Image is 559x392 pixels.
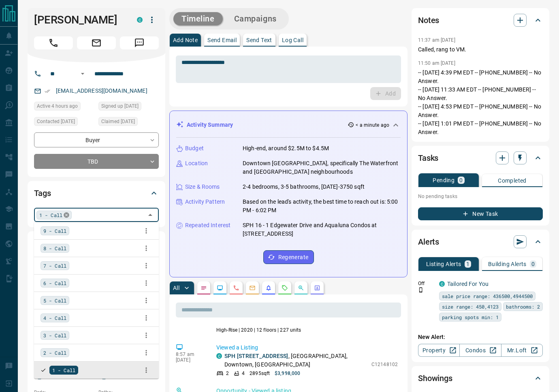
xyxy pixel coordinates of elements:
[282,285,288,291] svg: Requests
[459,177,463,183] p: 0
[466,261,469,267] p: 1
[418,14,439,27] h2: Notes
[37,102,78,110] span: Active 4 hours ago
[98,117,159,128] div: Wed Feb 14 2024
[418,148,543,168] div: Tasks
[77,36,116,49] span: Email
[246,37,272,43] p: Send Text
[439,281,445,287] div: condos.ca
[418,344,460,357] a: Property
[459,344,501,357] a: Condos
[249,285,256,291] svg: Emails
[501,344,543,357] a: Mr.Loft
[34,13,125,26] h1: [PERSON_NAME]
[224,353,288,359] a: SPH [STREET_ADDRESS]
[176,117,401,132] div: Activity Summary< a minute ago
[43,331,66,339] span: 3 - Call
[185,159,208,168] p: Location
[418,232,543,251] div: Alerts
[418,11,543,30] div: Notes
[216,343,398,352] p: Viewed a Listing
[433,177,454,183] p: Pending
[216,353,222,359] div: condos.ca
[176,357,204,363] p: [DATE]
[43,279,66,287] span: 6 - Call
[217,285,223,291] svg: Lead Browsing Activity
[531,261,535,267] p: 0
[356,121,389,129] p: < a minute ago
[78,69,87,79] button: Open
[52,366,75,374] span: 1 - Call
[176,352,204,357] p: 8:57 am
[506,303,540,311] span: bathrooms: 2
[34,117,94,128] div: Thu Mar 23 2023
[243,144,329,153] p: High-end, around $2.5M to $4.5M
[34,36,73,49] span: Call
[418,37,455,43] p: 11:37 am [DATE]
[36,211,72,219] div: 1 - Call
[418,280,434,287] p: Off
[233,285,239,291] svg: Calls
[56,87,147,94] a: [EMAIL_ADDRESS][DOMAIN_NAME]
[498,178,527,183] p: Completed
[185,198,225,206] p: Activity Pattern
[426,261,461,267] p: Listing Alerts
[243,183,365,191] p: 2-4 bedrooms, 3-5 bathrooms, [DATE]-3750 sqft
[371,361,398,368] p: C12148102
[243,198,401,215] p: Based on the lead's activity, the best time to reach out is: 5:00 PM - 6:02 PM
[173,37,198,43] p: Add Note
[263,250,314,264] button: Regenerate
[298,285,304,291] svg: Opportunities
[45,88,50,94] svg: Email Verified
[418,45,543,54] p: Called, rang to VM.
[137,17,143,23] div: condos.ca
[282,37,303,43] p: Log Call
[34,132,159,147] div: Buyer
[216,326,301,334] p: High-Rise | 2020 | 12 floors | 227 units
[43,349,66,357] span: 2 - Call
[43,314,66,322] span: 4 - Call
[120,36,159,49] span: Message
[43,262,66,270] span: 7 - Call
[34,102,94,113] div: Wed Aug 13 2025
[275,370,300,377] p: $3,998,000
[43,244,66,252] span: 8 - Call
[34,154,159,169] div: TBD
[442,292,533,300] span: sale price range: 436500,4944500
[418,207,543,220] button: New Task
[418,151,438,164] h2: Tasks
[418,287,424,293] svg: Push Notification Only
[173,12,223,26] button: Timeline
[250,370,270,377] p: 2895 sqft
[418,68,543,136] p: -- [DATE] 4:39 PM EDT -- [PHONE_NUMBER] -- No Answer. -- [DATE] 11:33 AM EDT -- [PHONE_NUMBER] --...
[442,303,499,311] span: size range: 450,4123
[243,221,401,238] p: SPH 16 - 1 Edgewater Drive and Aqualuna Condos at [STREET_ADDRESS]
[488,261,527,267] p: Building Alerts
[185,144,204,153] p: Budget
[145,209,156,221] button: Close
[418,333,543,341] p: New Alert:
[314,285,320,291] svg: Agent Actions
[447,281,489,287] a: Tailored For You
[185,221,230,230] p: Repeated Interest
[37,117,75,126] span: Contacted [DATE]
[418,369,543,388] div: Showings
[243,159,401,176] p: Downtown [GEOGRAPHIC_DATA], specifically The Waterfront and [GEOGRAPHIC_DATA] neighbourhoods
[185,183,220,191] p: Size & Rooms
[43,296,66,305] span: 5 - Call
[34,187,51,200] h2: Tags
[418,372,452,385] h2: Showings
[265,285,272,291] svg: Listing Alerts
[418,60,455,66] p: 11:50 am [DATE]
[43,227,66,235] span: 9 - Call
[442,313,499,321] span: parking spots min: 1
[226,370,229,377] p: 2
[173,285,179,291] p: All
[207,37,237,43] p: Send Email
[101,102,139,110] span: Signed up [DATE]
[98,102,159,113] div: Mon Mar 20 2023
[224,352,367,369] p: , [GEOGRAPHIC_DATA], Downtown, [GEOGRAPHIC_DATA]
[418,235,439,248] h2: Alerts
[418,190,543,202] p: No pending tasks
[226,12,285,26] button: Campaigns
